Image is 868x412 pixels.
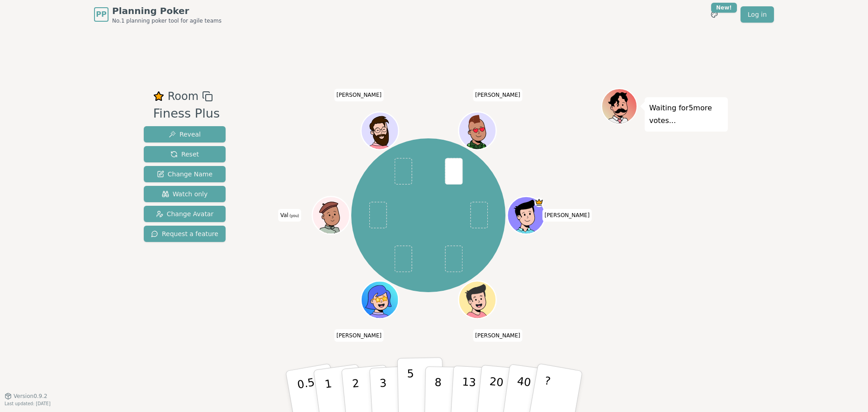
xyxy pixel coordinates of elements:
[112,5,222,17] span: Planning Poker
[534,198,544,207] span: Alex is the host
[151,229,218,238] span: Request a feature
[112,17,222,24] span: No.1 planning poker tool for agile teams
[144,226,226,242] button: Request a feature
[168,88,198,104] span: Room
[5,401,51,406] span: Last updated: [DATE]
[14,393,47,400] span: Version 0.9.2
[144,206,226,222] button: Change Avatar
[144,126,226,142] button: Reveal
[94,5,222,24] a: PPPlanning PokerNo.1 planning poker tool for agile teams
[473,329,523,341] span: Click to change your name
[169,130,201,139] span: Reveal
[542,209,592,222] span: Click to change your name
[144,186,226,202] button: Watch only
[153,88,164,104] button: Remove as favourite
[156,209,214,218] span: Change Avatar
[334,89,384,101] span: Click to change your name
[157,170,212,179] span: Change Name
[162,189,208,199] span: Watch only
[741,6,774,23] a: Log in
[96,9,106,20] span: PP
[153,104,220,123] div: Finess Plus
[5,393,47,400] button: Version0.9.2
[144,146,226,162] button: Reset
[170,150,199,159] span: Reset
[144,166,226,182] button: Change Name
[473,89,523,101] span: Click to change your name
[334,329,384,341] span: Click to change your name
[706,6,722,23] button: New!
[313,198,349,233] button: Click to change your avatar
[288,214,299,218] span: (you)
[649,102,723,127] p: Waiting for 5 more votes...
[278,209,301,222] span: Click to change your name
[711,3,737,13] div: New!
